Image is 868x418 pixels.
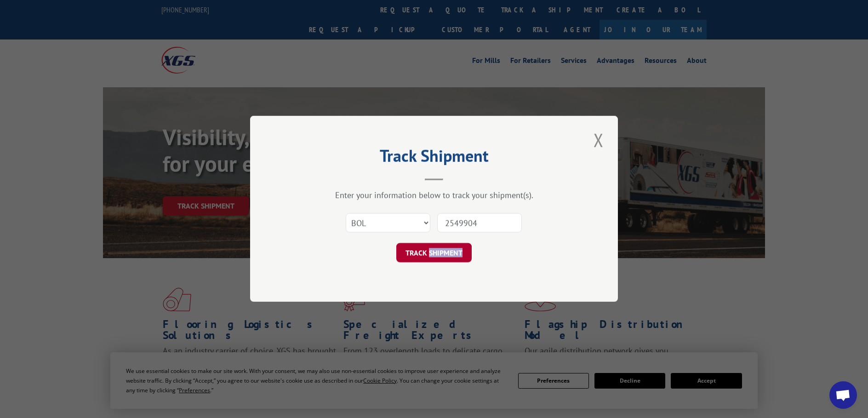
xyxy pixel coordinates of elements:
[591,127,606,153] button: Close modal
[829,381,857,409] a: Open chat
[396,243,472,263] button: TRACK SHIPMENT
[296,149,572,167] h2: Track Shipment
[296,190,572,201] div: Enter your information below to track your shipment(s).
[437,214,522,233] input: Number(s)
